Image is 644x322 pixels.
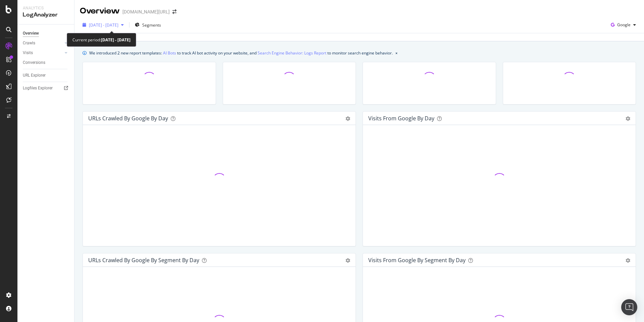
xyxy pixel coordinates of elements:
[83,49,636,56] div: info banner
[72,36,130,44] div: Current period:
[142,22,161,28] span: Segments
[608,19,639,30] button: Google
[89,22,118,28] span: [DATE] - [DATE]
[132,19,164,30] button: Segments
[368,115,434,122] div: Visits from Google by day
[163,49,176,56] a: AI Bots
[258,49,326,56] a: Search Engine Behavior: Logs Report
[122,8,170,15] div: [DOMAIN_NAME][URL]
[621,299,637,315] div: Open Intercom Messenger
[368,257,466,264] div: Visits from Google By Segment By Day
[23,85,69,92] a: Logfiles Explorer
[23,11,69,19] div: LogAnalyzer
[88,257,199,264] div: URLs Crawled by Google By Segment By Day
[626,258,630,263] div: gear
[23,72,69,79] a: URL Explorer
[23,72,46,79] div: URL Explorer
[23,40,35,47] div: Crawls
[23,49,63,56] a: Visits
[23,49,33,56] div: Visits
[345,116,350,121] div: gear
[88,115,168,122] div: URLs Crawled by Google by day
[345,258,350,263] div: gear
[394,48,399,58] button: close banner
[172,9,176,14] div: arrow-right-arrow-left
[101,37,130,43] b: [DATE] - [DATE]
[80,5,120,17] div: Overview
[23,30,39,37] div: Overview
[23,40,63,47] a: Crawls
[89,49,393,56] div: We introduced 2 new report templates: to track AI bot activity on your website, and to monitor se...
[23,5,69,11] div: Analytics
[23,59,45,66] div: Conversions
[23,30,69,37] a: Overview
[23,59,69,66] a: Conversions
[23,85,53,92] div: Logfiles Explorer
[80,19,126,30] button: [DATE] - [DATE]
[626,116,630,121] div: gear
[617,22,631,28] span: Google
